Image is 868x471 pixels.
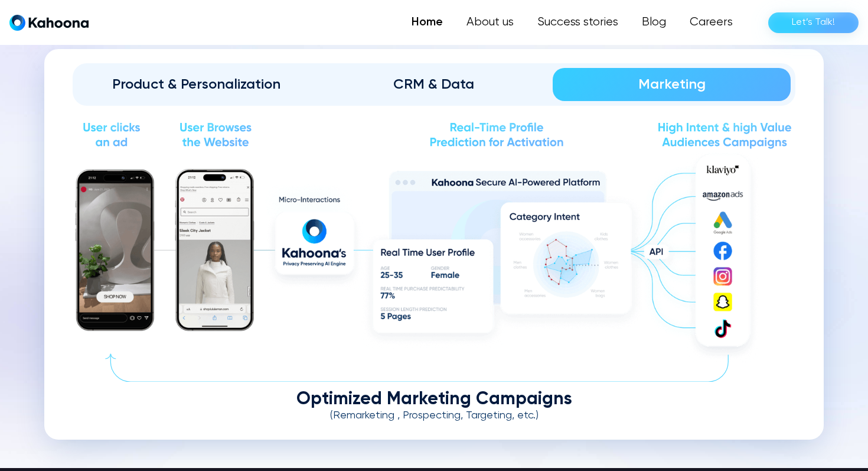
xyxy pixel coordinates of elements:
[768,12,859,33] a: Let’s Talk!
[569,75,774,94] div: Marketing
[73,391,795,409] div: Optimized Marketing Campaigns
[630,11,678,34] a: Blog
[9,14,89,31] a: home
[332,75,537,94] div: CRM & Data
[73,410,795,423] div: (Remarketing , Prospecting, Targeting, etc.)
[678,11,745,34] a: Careers
[94,75,299,94] div: Product & Personalization
[526,11,630,34] a: Success stories
[792,13,835,32] div: Let’s Talk!
[400,11,455,34] a: Home
[455,11,526,34] a: About us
